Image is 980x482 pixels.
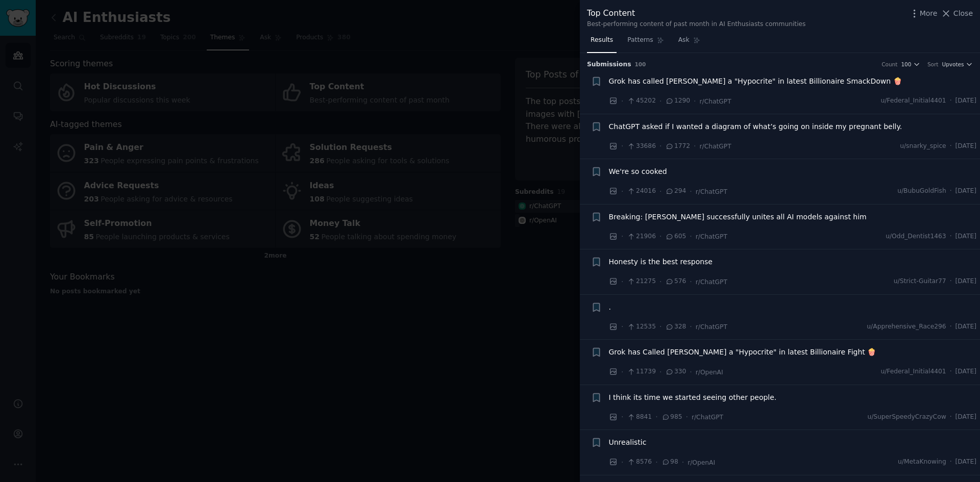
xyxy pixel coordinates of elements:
span: r/OpenAI [696,369,723,376]
div: Top Content [587,7,806,20]
span: · [659,231,661,242]
span: · [950,322,952,332]
span: 100 [901,61,911,68]
span: · [655,412,657,422]
span: u/Apprehensive_Race296 [867,322,946,332]
span: More [920,8,938,19]
span: [DATE] [955,96,976,106]
span: · [694,141,696,151]
span: r/ChatGPT [696,233,727,240]
span: 45202 [627,96,655,106]
span: · [621,321,623,332]
a: Breaking: [PERSON_NAME] successfully unites all AI models against him [609,212,867,222]
span: 605 [665,232,686,241]
span: 576 [665,277,686,286]
span: · [659,276,661,287]
span: [DATE] [955,277,976,286]
span: 21906 [627,232,655,241]
span: · [659,367,661,377]
span: · [659,186,661,197]
span: Upvotes [942,61,964,68]
span: [DATE] [955,413,976,422]
span: · [659,96,661,107]
span: · [621,276,623,287]
a: Unrealistic [609,437,647,448]
span: · [621,96,623,107]
span: Ask [678,36,690,45]
span: · [950,96,952,106]
span: · [950,277,952,286]
span: r/OpenAI [688,459,715,466]
span: Results [591,36,613,45]
span: 12535 [627,322,655,332]
span: u/Strict-Guitar77 [894,277,946,286]
span: · [690,276,692,287]
span: · [950,367,952,376]
span: · [621,186,623,197]
span: Patterns [627,36,653,45]
span: · [690,231,692,242]
span: · [690,186,692,197]
span: 294 [665,187,686,196]
span: · [690,367,692,377]
span: 11739 [627,367,655,376]
span: 985 [661,413,682,422]
span: [DATE] [955,232,976,241]
button: Upvotes [942,61,973,68]
span: · [682,457,684,468]
span: · [621,231,623,242]
a: Grok has called [PERSON_NAME] a "Hypocrite" in latest Billionaire SmackDown 🍿 [609,76,902,87]
span: 8841 [627,413,652,422]
span: [DATE] [955,458,976,467]
span: r/ChatGPT [696,188,727,195]
span: · [950,187,952,196]
span: 21275 [627,277,655,286]
span: [DATE] [955,187,976,196]
a: ChatGPT asked if I wanted a diagram of what’s going on inside my pregnant belly. [609,121,902,132]
span: · [685,412,688,422]
span: u/Odd_Dentist1463 [886,232,946,241]
a: . [609,302,611,313]
span: I think its time we started seeing other people. [609,392,777,403]
span: · [621,141,623,151]
span: u/BubuGoldFish [897,187,946,196]
span: · [694,96,696,107]
a: Patterns [624,32,667,53]
span: u/Federal_Initial4401 [880,367,946,376]
span: · [659,141,661,151]
a: Grok has Called [PERSON_NAME] a "Hypocrite" in latest Billionaire Fight 🍿 [609,347,876,358]
span: r/ChatGPT [692,414,723,421]
span: 1772 [665,142,690,151]
button: More [909,8,938,19]
span: r/ChatGPT [700,143,731,150]
span: 328 [665,322,686,332]
button: Close [941,8,973,19]
span: · [621,367,623,377]
span: · [659,321,661,332]
span: · [950,232,952,241]
span: [DATE] [955,322,976,332]
span: Close [953,8,973,19]
span: · [621,412,623,422]
span: [DATE] [955,142,976,151]
span: 1290 [665,96,690,106]
span: r/ChatGPT [700,98,731,105]
span: · [655,457,657,468]
span: 330 [665,367,686,376]
a: Results [587,32,617,53]
span: 98 [661,458,678,467]
a: Ask [675,32,704,53]
span: r/ChatGPT [696,323,727,331]
span: 33686 [627,142,655,151]
a: We're so cooked [609,166,667,177]
button: 100 [901,61,920,68]
span: Submission s [587,60,631,69]
span: r/ChatGPT [696,278,727,286]
a: Honesty is the best response [609,257,713,267]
